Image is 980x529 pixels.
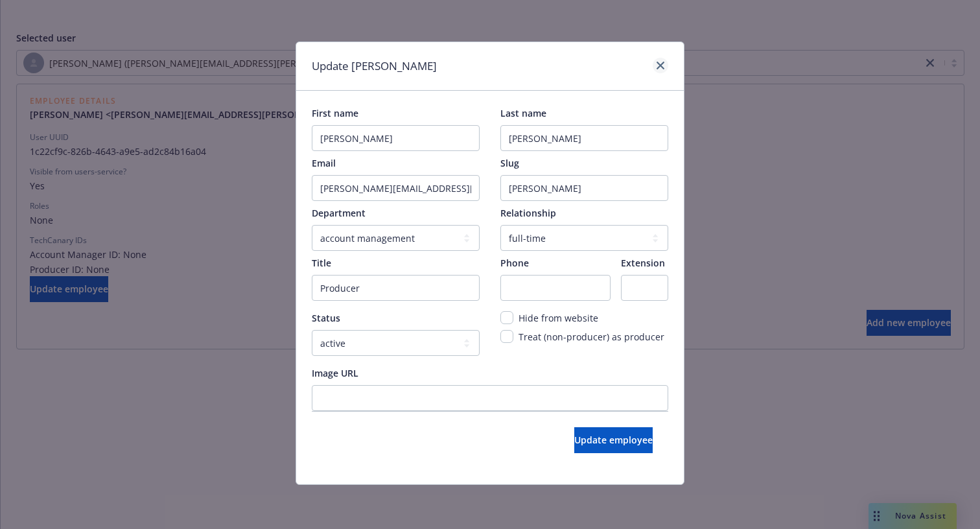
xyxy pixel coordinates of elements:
span: Last name [500,107,546,119]
span: Treat (non-producer) as producer [519,331,664,343]
span: Department [312,207,366,219]
span: Status [312,312,340,324]
span: Phone [500,257,529,269]
a: close [653,58,668,73]
span: First name [312,107,358,119]
span: Extension [621,257,665,269]
span: Slug [500,157,519,169]
button: Update employee [574,427,653,453]
h1: Update [PERSON_NAME] [312,58,437,75]
span: Hide from website [519,312,598,324]
span: Relationship [500,207,556,219]
span: Update employee [574,434,653,446]
span: Image URL [312,367,358,379]
span: Title [312,257,331,269]
span: Email [312,157,336,169]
